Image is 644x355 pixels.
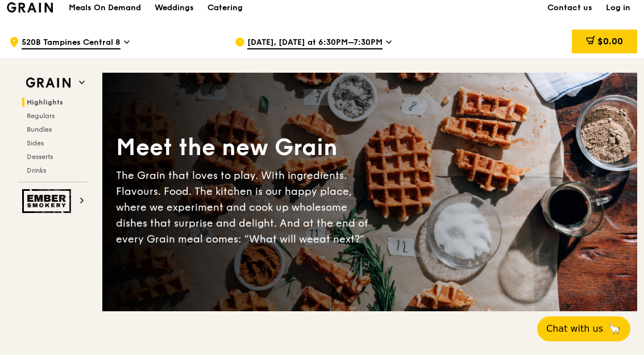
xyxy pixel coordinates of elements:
span: Sides [27,139,44,147]
h1: Meals On Demand [69,2,141,14]
img: Grain web logo [22,73,74,93]
img: Ember Smokery web logo [22,189,74,213]
span: $0.00 [597,36,623,47]
span: Highlights [27,98,63,106]
span: Regulars [27,112,55,120]
span: eat next?” [313,233,364,245]
div: The Grain that loves to play. With ingredients. Flavours. Food. The kitchen is our happy place, w... [116,168,370,247]
span: 🦙 [608,322,621,336]
span: [DATE], [DATE] at 6:30PM–7:30PM [247,37,383,49]
img: Grain [7,2,53,12]
span: Chat with us [546,322,603,336]
span: 520B Tampines Central 8 [22,37,121,49]
span: Drinks [27,166,46,174]
div: Meet the new Grain [116,132,370,163]
button: Chat with us🦙 [537,316,630,341]
span: Bundles [27,126,52,133]
span: Desserts [27,153,53,161]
